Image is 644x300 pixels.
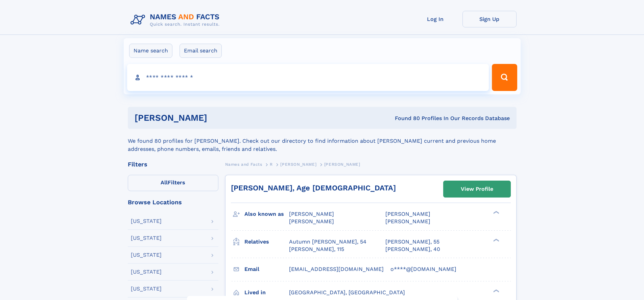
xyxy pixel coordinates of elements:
[244,287,289,298] h3: Lived in
[129,44,172,58] label: Name search
[128,11,225,29] img: Logo Names and Facts
[131,286,162,292] div: [US_STATE]
[131,252,162,258] div: [US_STATE]
[127,64,489,91] input: search input
[289,246,344,253] a: [PERSON_NAME], 115
[128,129,517,153] div: We found 80 profiles for [PERSON_NAME]. Check out our directory to find information about [PERSON...
[244,236,289,248] h3: Relatives
[492,289,500,293] div: ❯
[408,11,462,27] a: Log In
[444,181,510,197] a: View Profile
[289,289,405,296] span: [GEOGRAPHIC_DATA], [GEOGRAPHIC_DATA]
[128,175,218,191] label: Filters
[135,114,301,122] h1: [PERSON_NAME]
[128,161,218,167] div: Filters
[270,162,273,167] span: R
[324,162,360,167] span: [PERSON_NAME]
[461,181,493,197] div: View Profile
[180,44,222,58] label: Email search
[131,235,162,241] div: [US_STATE]
[385,246,440,253] a: [PERSON_NAME], 40
[301,115,510,122] div: Found 80 Profiles In Our Records Database
[270,160,273,168] a: R
[385,238,439,246] a: [PERSON_NAME], 55
[131,218,162,224] div: [US_STATE]
[161,179,168,186] span: All
[385,218,430,225] span: [PERSON_NAME]
[289,218,334,225] span: [PERSON_NAME]
[462,11,517,27] a: Sign Up
[289,238,366,246] a: Autumn [PERSON_NAME], 54
[244,263,289,275] h3: Email
[492,64,517,91] button: Search Button
[280,160,316,168] a: [PERSON_NAME]
[244,208,289,220] h3: Also known as
[128,199,218,205] div: Browse Locations
[289,211,334,217] span: [PERSON_NAME]
[280,162,316,167] span: [PERSON_NAME]
[289,266,384,272] span: [EMAIL_ADDRESS][DOMAIN_NAME]
[385,211,430,217] span: [PERSON_NAME]
[231,184,396,192] a: [PERSON_NAME], Age [DEMOGRAPHIC_DATA]
[492,238,500,242] div: ❯
[225,160,262,168] a: Names and Facts
[131,269,162,275] div: [US_STATE]
[492,210,500,215] div: ❯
